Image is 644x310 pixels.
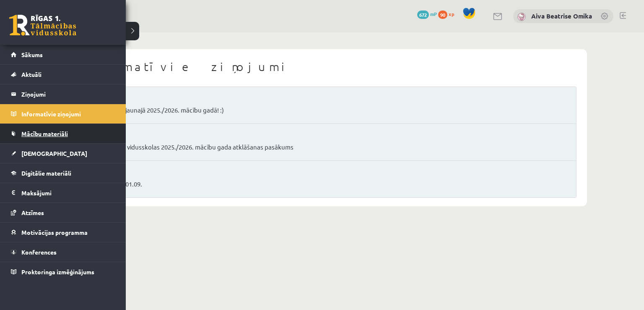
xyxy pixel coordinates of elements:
a: Direktores uzruna jaunajā 2025./2026. mācību gadā! :) [72,105,566,115]
a: Mācību materiāli [11,124,115,143]
a: Aktuāli [11,65,115,84]
a: 90 xp [438,11,458,17]
a: [DEMOGRAPHIC_DATA] [11,144,115,163]
span: Konferences [21,248,57,256]
a: Konferences [11,242,115,262]
a: Rīgas 1. Tālmācības vidusskola [9,15,76,36]
span: Digitālie materiāli [21,169,71,177]
span: Aktuāli [21,71,42,78]
a: Rīgas 1. Tālmācības vidusskolas 2025./2026. mācību gada atklāšanas pasākums [72,142,566,152]
a: Atzīmes [11,203,115,222]
span: Motivācijas programma [21,229,88,236]
a: Sākums [11,45,115,64]
legend: Maksājumi [21,183,115,202]
a: Digitālie materiāli [11,163,115,183]
span: xp [449,11,454,17]
span: Sākums [21,51,43,58]
span: Atzīmes [21,209,44,216]
a: Motivācijas programma [11,223,115,242]
a: Aiva Beatrise Omika [531,12,592,20]
span: mP [430,11,437,17]
legend: Ziņojumi [21,84,115,104]
span: 90 [438,11,447,19]
span: Mācību materiāli [21,130,68,137]
a: Proktoringa izmēģinājums [11,262,115,281]
h1: Informatīvie ziņojumi [61,60,576,74]
a: 672 mP [417,11,437,17]
span: [DEMOGRAPHIC_DATA] [21,150,87,157]
img: Aiva Beatrise Omika [517,13,526,21]
a: Ziņojumi [11,84,115,104]
a: Informatīvie ziņojumi [11,104,115,123]
span: Proktoringa izmēģinājums [21,268,94,276]
legend: Informatīvie ziņojumi [21,104,115,123]
a: Maksājumi [11,183,115,202]
span: 672 [417,11,429,19]
a: Mācību process ar 01.09. [72,179,566,189]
